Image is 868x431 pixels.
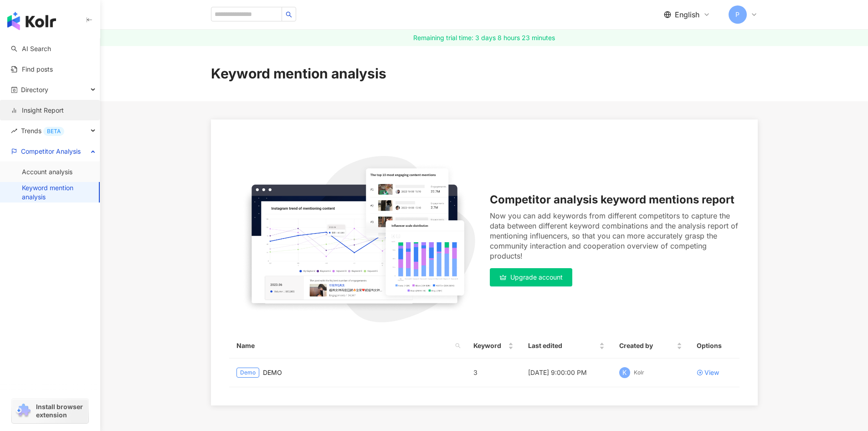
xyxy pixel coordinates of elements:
a: View [697,368,732,378]
span: search [455,343,461,348]
span: Install browser extension [36,403,86,419]
span: Competitor Analysis [21,141,81,161]
span: Created by [619,341,675,351]
span: Demo [236,368,259,378]
span: Upgrade account [510,274,563,281]
a: Insight Report [11,106,64,115]
div: Keyword mention analysis [211,64,386,83]
a: Upgrade account [490,268,572,286]
div: View [704,368,719,378]
a: Keyword mention analysis [22,183,92,201]
a: Find posts [11,65,53,74]
span: Last edited [528,341,597,351]
img: logo [7,12,56,30]
th: Last edited [521,333,612,358]
div: Kolr [634,369,644,377]
span: Directory [21,79,48,100]
img: chrome extension [15,404,32,418]
td: [DATE] 9:00:00 PM [521,358,612,387]
span: Name [236,341,452,351]
span: search [286,11,292,18]
a: searchAI Search [11,44,51,53]
span: Trends [21,120,64,141]
a: chrome extensionInstall browser extension [12,399,88,423]
span: search [453,339,462,353]
th: Created by [612,333,689,358]
img: Competitor analysis keyword mentions report [229,156,479,322]
th: Keyword [466,333,521,358]
th: Options [689,333,740,358]
span: English [675,10,699,20]
div: Now you can add keywords from different competitors to capture the data between different keyword... [490,211,740,261]
span: K [622,368,627,378]
span: P [735,10,740,20]
a: Account analysis [22,167,72,177]
span: rise [11,128,17,134]
a: DEMO [263,368,282,378]
td: 3 [466,358,521,387]
span: Keyword [473,341,506,351]
div: BETA [43,127,64,136]
div: Competitor analysis keyword mentions report [490,192,740,208]
a: Remaining trial time: 3 days 8 hours 23 minutes [100,30,868,46]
